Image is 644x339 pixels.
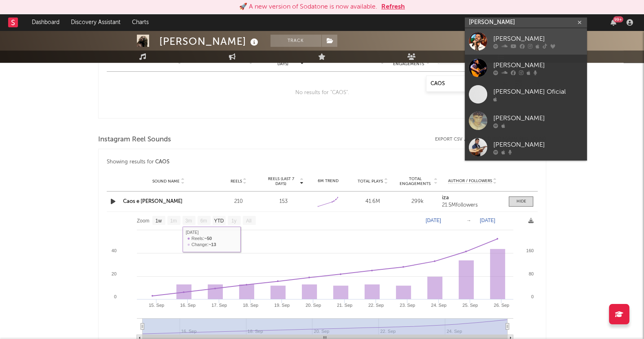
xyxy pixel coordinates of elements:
text: → [466,218,471,223]
a: Charts [126,14,154,31]
text: 0 [114,294,116,299]
text: 24. Sep [431,303,446,308]
div: No results for " CAOS ". [107,72,538,114]
span: Reels (last 7 days) [263,176,299,186]
text: 26. Sep [494,303,509,308]
div: [PERSON_NAME] [493,34,583,44]
text: [DATE] [426,218,441,223]
text: 21. Sep [337,303,352,308]
a: iza [442,195,503,201]
span: Sound Name [152,179,180,184]
text: 23. Sep [400,303,415,308]
a: [PERSON_NAME] [465,55,587,81]
text: 3m [185,218,192,224]
text: 15. Sep [149,303,164,308]
text: All [246,218,251,224]
div: [PERSON_NAME] [159,35,260,48]
a: Caos e [PERSON_NAME] [123,199,182,204]
div: [PERSON_NAME] [493,60,583,70]
text: 16. Sep [180,303,196,308]
text: Zoom [137,218,149,224]
button: Track [270,35,321,47]
div: [PERSON_NAME] [493,140,583,150]
div: CAOS [155,157,169,167]
text: 18. Sep [243,303,258,308]
div: 210 [218,198,259,206]
div: 299k [397,198,438,206]
text: 0 [531,294,533,299]
a: [PERSON_NAME] [465,108,587,134]
text: 6m [200,218,207,224]
button: 99+ [611,19,616,26]
span: Author / Followers [448,178,492,184]
span: Reels [231,179,242,184]
div: 🚀 A new version of Sodatone is now available. [239,2,377,12]
span: Instagram Reel Sounds [98,135,171,145]
text: [DATE] [480,218,495,223]
strong: iza [442,195,449,200]
text: 160 [526,248,533,253]
text: 25. Sep [462,303,478,308]
text: YTD [214,218,224,224]
text: 1y [231,218,236,224]
div: 6M Trend [308,178,349,184]
a: [PERSON_NAME] [465,28,587,55]
text: 19. Sep [274,303,290,308]
text: 40 [111,248,116,253]
button: Refresh [381,2,405,12]
div: 41.6M [352,198,393,206]
a: Discovery Assistant [65,14,126,31]
span: Total Engagements [397,176,433,186]
text: 20 [111,271,116,276]
input: Search for artists [465,18,587,28]
div: 153 [263,198,304,206]
input: Search by song name or URL [426,81,512,87]
a: [PERSON_NAME] [465,134,587,161]
text: 1m [170,218,177,224]
div: [PERSON_NAME] Oficial [493,87,583,97]
span: Total Plays [358,179,383,184]
text: 20. Sep [306,303,321,308]
div: 21.5M followers [442,203,503,208]
text: 17. Sep [211,303,227,308]
text: 80 [528,271,533,276]
button: Export CSV [435,137,469,142]
a: Dashboard [26,14,65,31]
text: 1w [155,218,162,224]
div: 99 + [613,16,623,22]
div: Showing results for [107,157,538,167]
div: [PERSON_NAME] [493,113,583,123]
text: 22. Sep [368,303,384,308]
a: [PERSON_NAME] Oficial [465,81,587,108]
